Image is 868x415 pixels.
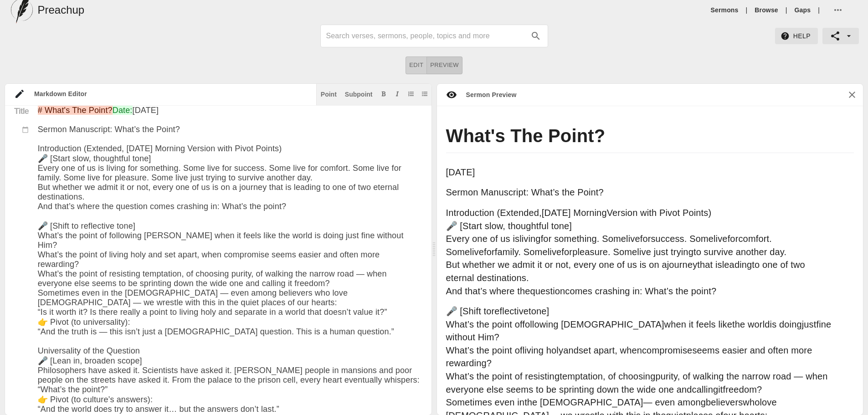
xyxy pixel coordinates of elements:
span: live [626,234,640,244]
span: living [519,234,540,244]
div: Sermon Preview [457,90,517,99]
span: Edit [409,60,423,71]
button: Preview [427,56,462,74]
span: purity [655,371,677,381]
span: compromise [642,345,692,355]
a: Sermons [711,5,739,15]
span: calling [692,384,719,395]
span: set apart [579,345,615,355]
span: comfort [738,234,769,244]
button: Edit [406,56,427,74]
span: believers [706,397,743,407]
div: text alignment [406,56,462,74]
span: the world [732,319,770,329]
span: just [654,247,668,257]
p: [DATE] [446,166,834,179]
p: Sermon Manuscript: What’s the Point? [446,186,834,199]
button: Add italic text [393,89,402,98]
span: freedom [723,384,757,395]
span: just [802,319,817,329]
button: Add unordered list [420,89,429,98]
p: Introduction (Extended, Version with Pivot Points) 🎤 [Start slow, thoughtful tone] Every one of u... [446,206,834,297]
span: reflective [492,306,529,316]
button: Add ordered list [406,89,416,98]
li: | [742,5,751,15]
span: question [530,286,565,296]
button: Help [775,28,818,45]
span: trying [671,247,693,257]
button: Insert point [319,89,339,98]
span: live [548,247,562,257]
span: journey [667,260,698,270]
li: | [782,5,791,15]
a: Browse [755,5,778,15]
h5: Preachup [37,3,84,17]
div: Subpoint [345,91,373,97]
input: Search sermons [326,29,526,43]
span: Morning [573,208,606,218]
button: Add bold text [379,89,388,98]
span: live [637,247,651,257]
span: following [DEMOGRAPHIC_DATA] [522,319,664,329]
span: leading [722,260,752,270]
div: Title [5,106,38,125]
button: search [526,26,546,46]
div: Markdown Editor [25,89,316,98]
span: temptation [560,371,603,381]
span: pleasure [572,247,608,257]
span: the [DEMOGRAPHIC_DATA] [524,397,643,407]
div: Point [321,91,337,97]
span: living holy [523,345,563,355]
span: live [470,247,484,257]
span: Help [782,31,811,42]
span: live [714,234,728,244]
span: family [495,247,519,257]
h1: What's The Point? [446,124,854,153]
span: [DATE] [542,208,571,218]
li: | [814,5,823,15]
span: Preview [430,60,459,71]
a: Gaps [795,5,811,15]
span: success [651,234,684,244]
button: Subpoint [343,89,375,98]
